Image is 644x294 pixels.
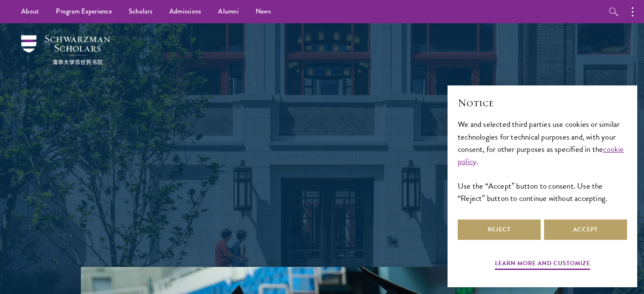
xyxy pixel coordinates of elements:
[458,143,624,168] a: cookie policy
[458,96,627,110] h2: Notice
[544,220,627,240] button: Accept
[495,258,590,271] button: Learn more and customize
[458,220,541,240] button: Reject
[21,35,110,65] img: Schwarzman Scholars
[458,118,627,204] div: We and selected third parties use cookies or similar technologies for technical purposes and, wit...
